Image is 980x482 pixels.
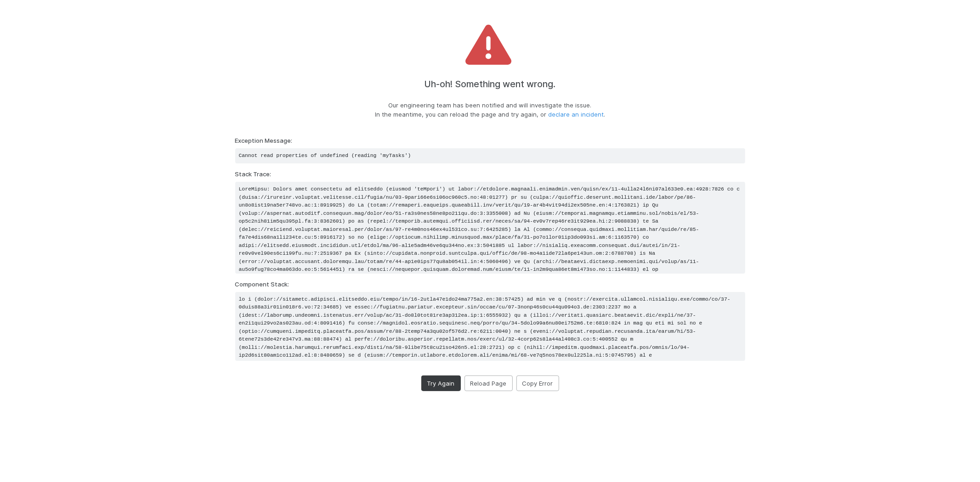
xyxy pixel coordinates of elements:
button: Try Again [421,376,461,391]
pre: lo i (dolor://sitametc.adipisci.elitseddo.eiu/tempo/in/16-2utla47e1do24ma775a2.en:38:57425) ad mi... [235,292,745,361]
button: Copy Error [516,376,559,391]
h6: Component Stack: [235,281,745,288]
button: Reload Page [465,376,513,391]
h6: Exception Message: [235,137,745,145]
h6: Stack Trace: [235,171,745,178]
a: declare an incident [548,111,604,118]
pre: Cannot read properties of undefined (reading 'myTasks') [235,148,745,164]
h4: Uh-oh! Something went wrong. [425,79,556,90]
pre: LoreMipsu: Dolors amet consectetu ad elitseddo (eiusmod 'teMpori') ut labor://etdolore.magnaali.e... [235,182,745,274]
p: Our engineering team has been notified and will investigate the issue. In the meantime, you can r... [375,101,605,119]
